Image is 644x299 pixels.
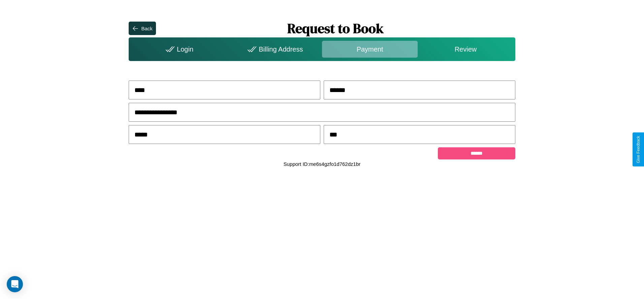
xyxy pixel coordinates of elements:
div: Billing Address [226,41,322,58]
div: Payment [322,41,418,58]
div: Review [418,41,513,58]
div: Open Intercom Messenger [7,276,23,292]
p: Support ID: me6s4gzfo1d762dz1br [284,159,360,169]
div: Login [130,41,226,58]
button: Back [129,22,156,35]
h1: Request to Book [156,19,515,37]
div: Give Feedback [636,136,641,163]
div: Back [141,26,152,31]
